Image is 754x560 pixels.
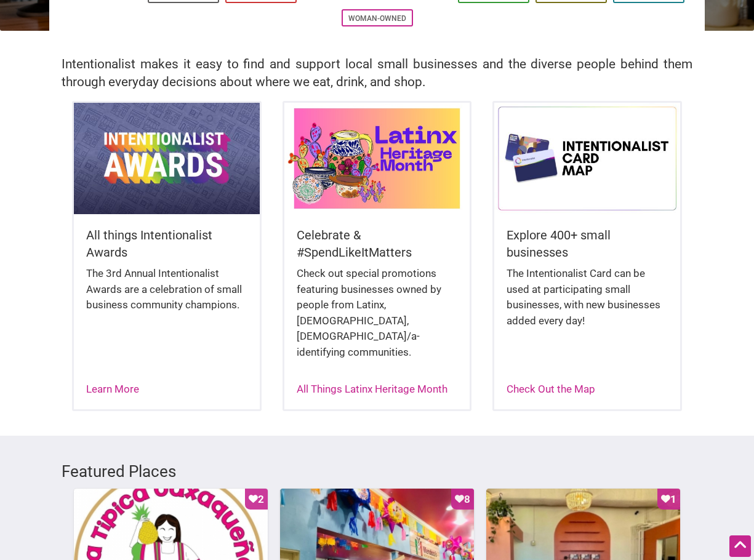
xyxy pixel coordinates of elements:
h5: Celebrate & #SpendLikeItMatters [297,226,458,261]
h5: Explore 400+ small businesses [507,226,668,261]
div: The 3rd Annual Intentionalist Awards are a celebration of small business community champions. [86,266,247,326]
div: Check out special promotions featuring businesses owned by people from Latinx, [DEMOGRAPHIC_DATA]... [297,266,458,372]
a: All Things Latinx Heritage Month [297,383,447,395]
h3: Featured Places [62,460,692,482]
img: Intentionalist Awards [74,103,260,214]
a: Woman-Owned [348,14,406,23]
a: Check Out the Map [507,383,595,395]
img: Intentionalist Card Map [494,103,680,214]
h5: All things Intentionalist Awards [86,226,247,261]
a: Learn More [86,383,139,395]
h2: Intentionalist makes it easy to find and support local small businesses and the diverse people be... [62,55,692,91]
img: Latinx / Hispanic Heritage Month [284,103,470,214]
div: The Intentionalist Card can be used at participating small businesses, with new businesses added ... [507,266,668,341]
div: Scroll Back to Top [729,535,751,557]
